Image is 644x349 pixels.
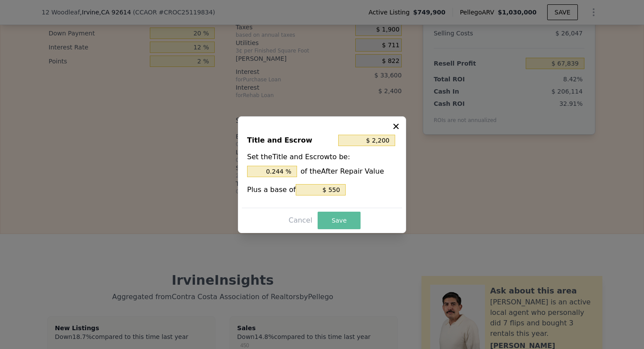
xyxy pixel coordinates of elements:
div: of the After Repair Value [247,166,397,177]
span: Plus a base of [247,185,296,194]
button: Save [318,212,361,229]
div: Title and Escrow [247,133,335,148]
button: Cancel [285,213,316,227]
div: Set the Title and Escrow to be: [247,152,397,177]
